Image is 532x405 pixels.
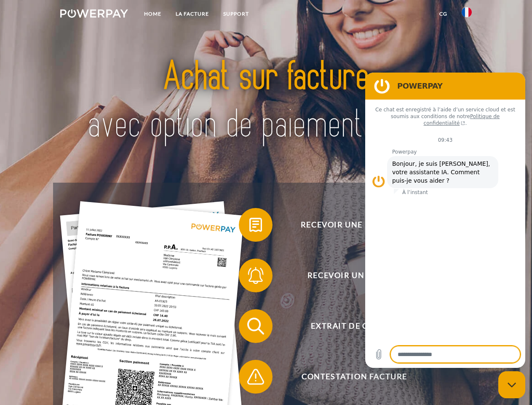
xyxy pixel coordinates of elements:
[245,366,266,387] img: qb_warning.svg
[251,208,457,242] span: Recevoir une facture ?
[168,6,216,22] a: LA FACTURE
[245,265,266,286] img: qb_bell.svg
[239,360,458,394] button: Contestation Facture
[365,73,525,368] iframe: Fenêtre de messagerie
[60,9,128,18] img: logo-powerpay-white.svg
[137,6,168,22] a: Home
[245,316,266,337] img: qb_search.svg
[80,40,452,162] img: title-powerpay_fr.svg
[239,208,458,242] button: Recevoir une facture ?
[251,360,457,394] span: Contestation Facture
[251,259,457,292] span: Recevoir un rappel?
[239,259,458,292] button: Recevoir un rappel?
[251,309,457,343] span: Extrait de compte
[462,7,472,17] img: fr
[216,6,256,22] a: Support
[245,214,266,235] img: qb_bill.svg
[432,6,454,22] a: CG
[239,309,458,343] button: Extrait de compte
[498,371,525,398] iframe: Bouton de lancement de la fenêtre de messagerie, conversation en cours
